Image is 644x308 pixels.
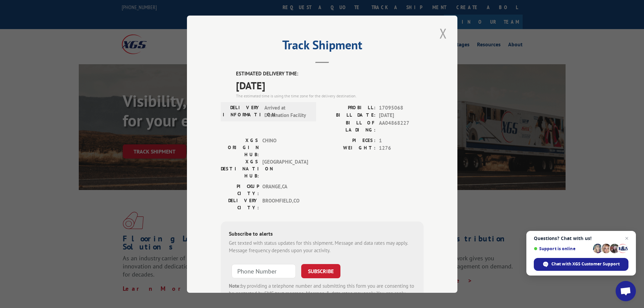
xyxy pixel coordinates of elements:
div: Subscribe to alerts [229,229,415,239]
button: Close modal [437,24,449,43]
strong: Note: [229,282,241,289]
span: Support is online [534,246,591,251]
label: PIECES: [322,137,376,144]
label: XGS DESTINATION HUB: [221,158,259,179]
span: CHINO [262,137,308,158]
span: Questions? Chat with us! [534,236,628,241]
div: by providing a telephone number and submitting this form you are consenting to be contacted by SM... [229,282,415,305]
span: ORANGE , CA [262,183,308,197]
input: Phone Number [232,264,296,278]
span: BROOMFIELD , CO [262,197,308,211]
label: DELIVERY CITY: [221,197,259,211]
span: Chat with XGS Customer Support [534,258,628,271]
button: SUBSCRIBE [301,264,340,278]
label: PICKUP CITY: [221,183,259,197]
label: BILL OF LADING: [322,119,376,133]
span: [DATE] [379,112,424,119]
div: Get texted with status updates for this shipment. Message and data rates may apply. Message frequ... [229,239,415,254]
label: WEIGHT: [322,144,376,152]
span: 1276 [379,144,424,152]
h2: Track Shipment [221,40,424,53]
span: Arrived at Destination Facility [264,104,310,119]
label: DELIVERY INFORMATION: [223,104,261,119]
label: PROBILL: [322,104,376,112]
label: BILL DATE: [322,112,376,119]
label: ESTIMATED DELIVERY TIME: [236,70,424,78]
span: 1 [379,137,424,144]
span: [GEOGRAPHIC_DATA] [262,158,308,179]
div: The estimated time is using the time zone for the delivery destination. [236,93,424,99]
span: 17095068 [379,104,424,112]
span: AA04868227 [379,119,424,133]
label: XGS ORIGIN HUB: [221,137,259,158]
span: Chat with XGS Customer Support [551,261,620,267]
span: [DATE] [236,77,424,93]
a: Open chat [616,281,636,301]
